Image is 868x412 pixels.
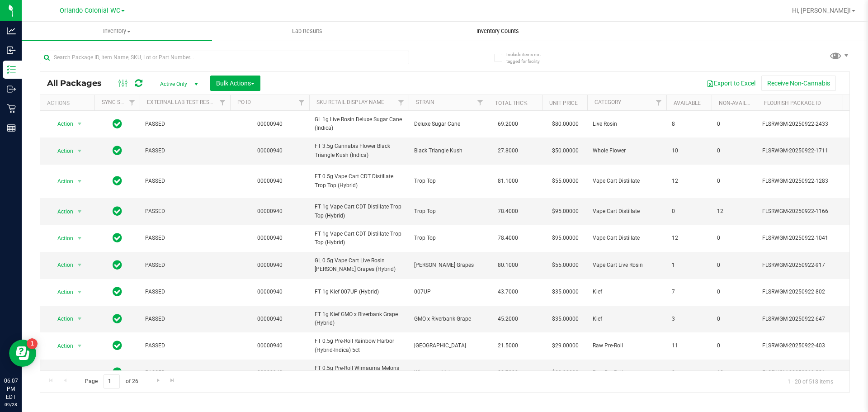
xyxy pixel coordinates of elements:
span: Raw Pre-Roll [593,341,661,350]
inline-svg: Reports [7,123,16,133]
span: Vape Cart Distillate [593,207,661,216]
span: 78.4000 [493,232,523,245]
button: Export to Excel [701,76,761,91]
span: 43.7000 [493,285,523,298]
span: Action [49,232,74,245]
a: Sync Status [102,99,137,105]
span: 78.4000 [493,205,523,218]
span: Bulk Actions [216,80,255,87]
span: $35.00000 [547,285,583,298]
inline-svg: Inbound [7,46,16,55]
span: Raw Pre-Roll [593,368,661,377]
span: In Sync [113,118,122,130]
span: 0 [717,147,751,155]
span: $80.00000 [547,118,583,131]
span: FLSRWGM-20250922-2433 [762,120,851,128]
span: FT 1g Vape Cart CDT Distillate Trop Top (Hybrid) [315,230,403,247]
span: 12 [717,368,751,377]
span: FT 0.5g Pre-Roll Rainbow Harbor (Hybrid-Indica) 5ct [315,337,403,354]
a: 00000940 [257,262,283,268]
span: select [74,232,85,245]
span: Vape Cart Live Rosin [593,261,661,270]
span: select [74,286,85,298]
a: 00000940 [257,147,283,154]
inline-svg: Retail [7,104,16,113]
a: 00000940 [257,121,283,127]
span: Include items not tagged for facility [506,51,552,65]
span: 8 [672,120,706,128]
span: 0 [717,177,751,185]
div: Actions [47,100,91,106]
a: 00000940 [257,342,283,349]
span: Action [49,205,74,218]
span: 0 [717,234,751,242]
p: 09/28 [4,401,18,408]
span: select [74,175,85,188]
a: Available [674,100,701,106]
a: 00000940 [257,178,283,184]
span: 0 [672,207,706,216]
span: Action [49,259,74,271]
span: $29.00000 [547,366,583,379]
a: Inventory [22,22,212,41]
span: Action [49,175,74,188]
span: 0 [717,120,751,128]
a: 00000940 [257,235,283,241]
inline-svg: Inventory [7,65,16,74]
span: PASSED [145,315,225,323]
a: Filter [473,95,488,110]
span: FLSRWGM-20250919-386 [762,368,851,377]
span: PASSED [145,177,225,185]
span: In Sync [113,259,122,271]
span: 45.2000 [493,313,523,326]
span: In Sync [113,232,122,244]
span: Action [49,118,74,130]
span: Hi, [PERSON_NAME]! [792,7,851,14]
a: Category [594,99,621,105]
inline-svg: Analytics [7,26,16,35]
span: Action [49,313,74,325]
span: 69.2000 [493,118,523,131]
a: 00000940 [257,369,283,375]
span: $95.00000 [547,205,583,218]
span: In Sync [113,339,122,352]
iframe: Resource center [9,340,36,367]
span: select [74,313,85,325]
span: Black Triangle Kush [414,147,482,155]
span: FT 0.5g Vape Cart CDT Distillate Trop Top (Hybrid) [315,172,403,189]
span: PASSED [145,341,225,350]
span: Action [49,366,74,379]
span: $95.00000 [547,232,583,245]
span: 0 [717,261,751,270]
span: $35.00000 [547,313,583,326]
span: select [74,259,85,271]
a: PO ID [237,99,251,105]
span: Trop Top [414,234,482,242]
a: Unit Price [549,100,578,106]
span: $29.00000 [547,339,583,352]
span: PASSED [145,261,225,270]
span: Vape Cart Distillate [593,234,661,242]
span: 0 [717,315,751,323]
iframe: Resource center unread badge [27,338,38,349]
a: Filter [394,95,409,110]
span: 0 [717,341,751,350]
span: Whole Flower [593,147,661,155]
span: FLSRWGM-20250922-1711 [762,147,851,155]
span: Trop Top [414,207,482,216]
span: FLSRWGM-20250922-1166 [762,207,851,216]
span: [GEOGRAPHIC_DATA] [414,341,482,350]
a: Flourish Package ID [764,100,821,106]
span: FT 3.5g Cannabis Flower Black Triangle Kush (Indica) [315,142,403,159]
a: Lab Results [212,22,402,41]
span: 12 [672,234,706,242]
span: Action [49,340,74,352]
a: Total THC% [495,100,528,106]
span: FT 0.5g Pre-Roll Wimauma Melons (Sativa) 5ct [315,364,403,381]
span: Action [49,145,74,157]
button: Bulk Actions [210,76,260,91]
a: SKU Retail Display Name [316,99,384,105]
span: 7 [672,288,706,296]
p: 06:07 PM EDT [4,377,18,401]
